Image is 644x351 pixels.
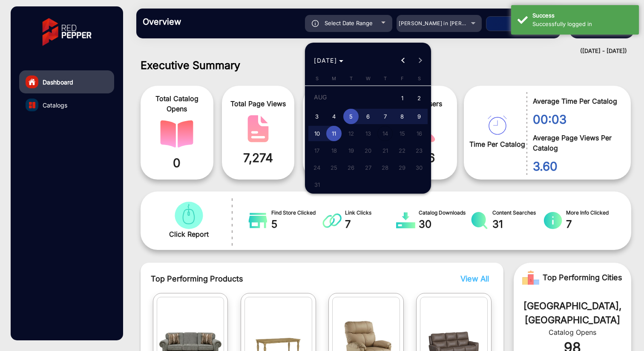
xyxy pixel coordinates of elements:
span: 15 [394,126,410,141]
span: 8 [394,109,410,124]
button: August 24, 2025 [308,159,325,176]
span: 13 [360,126,376,141]
button: August 3, 2025 [308,108,325,125]
span: [DATE] [314,57,337,64]
td: AUG [308,89,394,108]
button: August 8, 2025 [394,108,411,125]
button: August 19, 2025 [342,142,359,159]
button: August 26, 2025 [342,159,359,176]
span: 14 [377,126,393,141]
button: August 22, 2025 [394,142,411,159]
button: August 14, 2025 [377,125,394,142]
button: August 28, 2025 [377,159,394,176]
button: August 7, 2025 [377,108,394,125]
button: August 6, 2025 [359,108,377,125]
span: 24 [309,160,325,175]
button: August 9, 2025 [411,108,428,125]
span: 6 [360,109,376,124]
button: Choose month and year [310,53,347,68]
span: 4 [326,109,342,124]
span: 22 [394,143,410,158]
span: T [350,75,353,81]
button: August 29, 2025 [394,159,411,176]
span: 7 [377,109,393,124]
button: August 23, 2025 [411,142,428,159]
button: August 1, 2025 [394,89,411,108]
div: Successfully logged in [532,20,632,29]
button: August 11, 2025 [325,125,342,142]
button: August 30, 2025 [411,159,428,176]
span: 26 [343,160,359,175]
div: Success [532,12,632,20]
span: 10 [309,126,325,141]
button: August 27, 2025 [359,159,377,176]
span: 31 [309,177,325,192]
span: W [366,75,371,81]
button: August 2, 2025 [411,89,428,108]
button: August 15, 2025 [394,125,411,142]
span: 18 [326,143,342,158]
span: 3 [309,109,325,124]
span: 12 [343,126,359,141]
span: 30 [411,160,427,175]
span: 20 [360,143,376,158]
button: August 10, 2025 [308,125,325,142]
button: August 4, 2025 [325,108,342,125]
button: August 5, 2025 [342,108,359,125]
span: 23 [411,143,427,158]
button: August 17, 2025 [308,142,325,159]
button: August 20, 2025 [359,142,377,159]
span: 21 [377,143,393,158]
span: 16 [411,126,427,141]
span: 9 [411,109,427,124]
button: August 12, 2025 [342,125,359,142]
span: S [418,75,421,81]
span: T [384,75,387,81]
button: August 13, 2025 [359,125,377,142]
button: August 18, 2025 [325,142,342,159]
span: 1 [394,90,410,107]
span: F [401,75,404,81]
button: August 25, 2025 [325,159,342,176]
span: 27 [360,160,376,175]
span: 11 [326,126,342,141]
button: Previous month [395,52,412,69]
span: 29 [394,160,410,175]
span: 17 [309,143,325,158]
span: 2 [411,90,427,107]
span: 5 [343,109,359,124]
span: 28 [377,160,393,175]
button: August 16, 2025 [411,125,428,142]
span: 19 [343,143,359,158]
span: S [316,75,319,81]
button: August 31, 2025 [308,176,325,193]
button: August 21, 2025 [377,142,394,159]
span: M [332,75,336,81]
span: 25 [326,160,342,175]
